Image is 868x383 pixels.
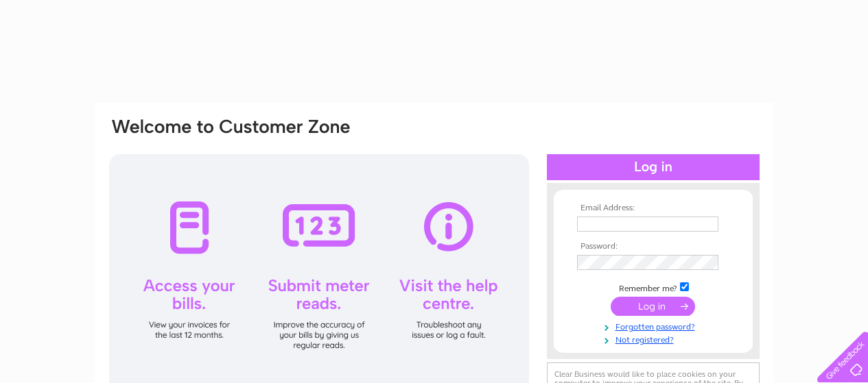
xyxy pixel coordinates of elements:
[574,203,733,213] th: Email Address:
[577,319,733,332] a: Forgotten password?
[611,297,695,316] input: Submit
[577,332,733,345] a: Not registered?
[574,280,733,294] td: Remember me?
[574,242,733,251] th: Password:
